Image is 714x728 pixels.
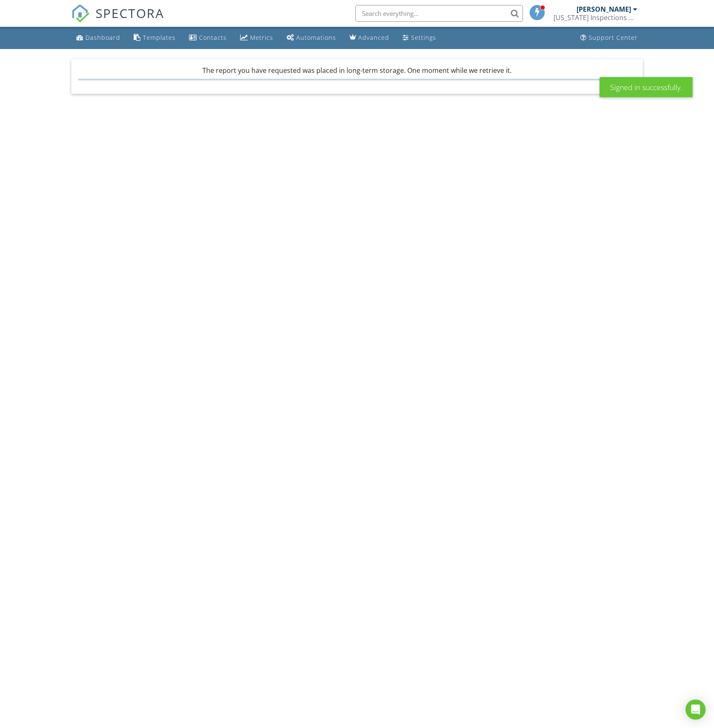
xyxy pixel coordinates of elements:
a: Automations (Basic) [283,30,339,46]
div: Settings [411,34,436,41]
div: Metrics [250,34,273,41]
a: Settings [399,30,440,46]
div: Contacts [199,34,227,41]
div: Advanced [358,34,389,41]
a: Support Center [577,30,641,46]
div: Automations [296,34,336,41]
div: The report you have requested was placed in long-term storage. One moment while we retrieve it. [78,66,636,80]
a: Dashboard [73,30,124,46]
div: Florida Inspections Group LLC [554,13,637,22]
div: Support Center [589,34,638,41]
a: Advanced [346,30,393,46]
span: SPECTORA [96,4,164,22]
input: Search everything... [355,5,523,22]
div: Signed in successfully. [600,77,693,97]
a: Metrics [237,30,277,46]
img: The Best Home Inspection Software - Spectora [71,4,90,23]
div: Templates [143,34,176,41]
a: Templates [130,30,179,46]
a: SPECTORA [71,11,164,29]
div: [PERSON_NAME] [577,5,631,13]
a: Contacts [186,30,230,46]
div: Dashboard [85,34,120,41]
div: Open Intercom Messenger [686,700,706,720]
